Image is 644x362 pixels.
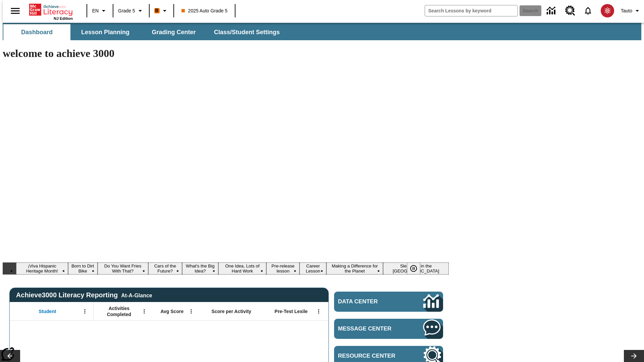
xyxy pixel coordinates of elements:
[214,28,280,36] span: Class/Student Settings
[152,28,196,36] span: Grading Center
[152,5,171,17] button: Boost Class color is orange. Change class color
[118,7,135,14] span: Grade 5
[54,16,73,20] span: NJ Edition
[115,5,147,17] button: Grade: Grade 5, Select a grade
[275,308,308,314] span: Pre-Test Lexile
[98,262,148,275] button: Slide 3 Do You Want Fries With That?
[148,262,182,275] button: Slide 4 Cars of the Future?
[81,28,129,36] span: Lesson Planning
[601,4,614,17] img: avatar image
[579,2,597,19] a: Notifications
[338,353,403,359] span: Resource Center
[383,262,449,275] button: Slide 10 Sleepless in the Animal Kingdom
[218,262,267,275] button: Slide 6 One Idea, Lots of Hard Work
[3,24,286,40] div: SubNavbar
[92,7,99,14] span: EN
[300,262,326,275] button: Slide 8 Career Lesson
[16,262,68,275] button: Slide 1 ¡Viva Hispanic Heritage Month!
[3,24,70,40] button: Dashboard
[160,308,183,314] span: Avg Score
[3,47,449,60] h1: welcome to achieve 3000
[334,319,443,339] a: Message Center
[624,350,644,362] button: Lesson carousel, Next
[29,3,73,16] a: Home
[80,306,90,316] button: Open Menu
[16,291,152,299] span: Achieve3000 Literacy Reporting
[561,2,579,20] a: Resource Center, Will open in new tab
[407,262,420,275] button: Pause
[121,291,152,299] div: At-A-Glance
[21,28,53,36] span: Dashboard
[186,306,196,316] button: Open Menu
[209,24,285,40] button: Class/Student Settings
[314,306,324,316] button: Open Menu
[334,292,443,312] a: Data Center
[326,262,383,275] button: Slide 9 Making a Difference for the Planet
[425,5,518,16] input: search field
[72,24,139,40] button: Lesson Planning
[3,23,641,40] div: SubNavbar
[139,306,149,316] button: Open Menu
[338,325,403,332] span: Message Center
[621,7,632,14] span: Tauto
[140,24,207,40] button: Grading Center
[597,2,618,19] button: Select a new avatar
[182,262,218,275] button: Slide 5 What's the Big Idea?
[155,6,159,15] span: B
[89,5,111,17] button: Language: EN, Select a language
[618,5,644,17] button: Profile/Settings
[68,262,98,275] button: Slide 2 Born to Dirt Bike
[97,305,141,317] span: Activities Completed
[407,262,427,275] div: Pause
[39,308,56,314] span: Student
[5,1,25,21] button: Open side menu
[338,298,401,305] span: Data Center
[543,2,561,20] a: Data Center
[212,308,252,314] span: Score per Activity
[266,262,300,275] button: Slide 7 Pre-release lesson
[181,7,228,14] span: 2025 Auto Grade 5
[29,2,73,20] div: Home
